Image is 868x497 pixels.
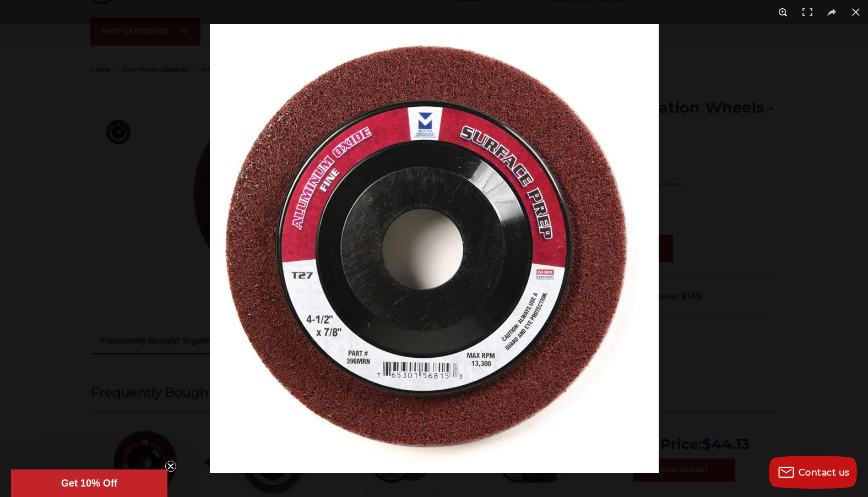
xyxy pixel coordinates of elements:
[11,469,167,497] div: Get 10% OffClose teaser
[769,456,857,489] button: Contact us
[61,478,117,489] span: Get 10% Off
[210,24,659,473] img: Maroon_Surface_Preparation_Wheel__78047.1570196985.jpg
[165,461,176,472] button: Close teaser
[799,467,850,478] span: Contact us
